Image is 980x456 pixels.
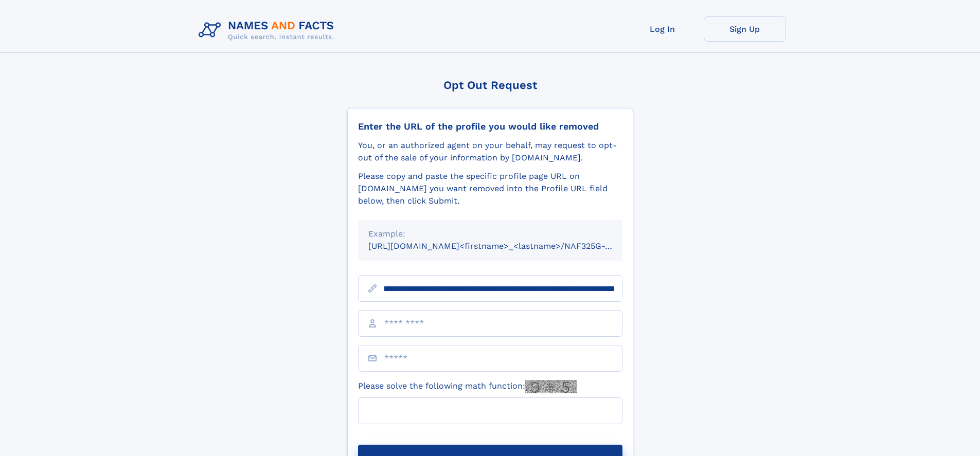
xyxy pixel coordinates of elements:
[347,79,633,92] div: Opt Out Request
[358,170,622,207] div: Please copy and paste the specific profile page URL on [DOMAIN_NAME] you want removed into the Pr...
[358,380,577,393] label: Please solve the following math function:
[194,16,343,44] img: Logo Names and Facts
[368,241,642,251] small: [URL][DOMAIN_NAME]<firstname>_<lastname>/NAF325G-xxxxxxxx
[358,139,622,164] div: You, or an authorized agent on your behalf, may request to opt-out of the sale of your informatio...
[704,16,786,42] a: Sign Up
[621,16,704,42] a: Log In
[358,121,622,132] div: Enter the URL of the profile you would like removed
[368,228,612,240] div: Example:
